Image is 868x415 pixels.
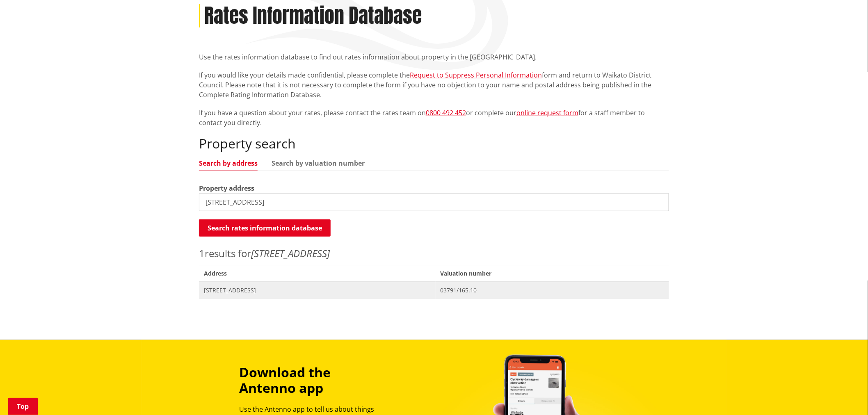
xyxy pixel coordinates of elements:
[199,193,669,211] input: e.g. Duke Street NGARUAWAHIA
[410,71,542,80] a: Request to Suppress Personal Information
[199,183,254,193] label: Property address
[199,70,669,100] p: If you would like your details made confidential, please complete the form and return to Waikato ...
[199,282,669,299] a: [STREET_ADDRESS] 03791/165.10
[426,108,466,117] a: 0800 492 452
[8,398,38,415] a: Top
[199,265,436,282] span: Address
[830,381,860,410] iframe: Messenger Launcher
[441,286,664,294] span: 03791/165.10
[199,160,258,166] a: Search by address
[199,246,205,260] span: 1
[199,52,669,62] p: Use the rates information database to find out rates information about property in the [GEOGRAPHI...
[204,286,431,294] span: [STREET_ADDRESS]
[436,265,669,282] span: Valuation number
[199,136,669,151] h2: Property search
[199,219,331,237] button: Search rates information database
[516,108,578,117] a: online request form
[239,365,388,396] h3: Download the Antenno app
[204,4,422,28] h1: Rates Information Database
[199,246,669,261] p: results for
[251,246,330,260] em: [STREET_ADDRESS]
[199,108,669,128] p: If you have a question about your rates, please contact the rates team on or complete our for a s...
[272,160,365,166] a: Search by valuation number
